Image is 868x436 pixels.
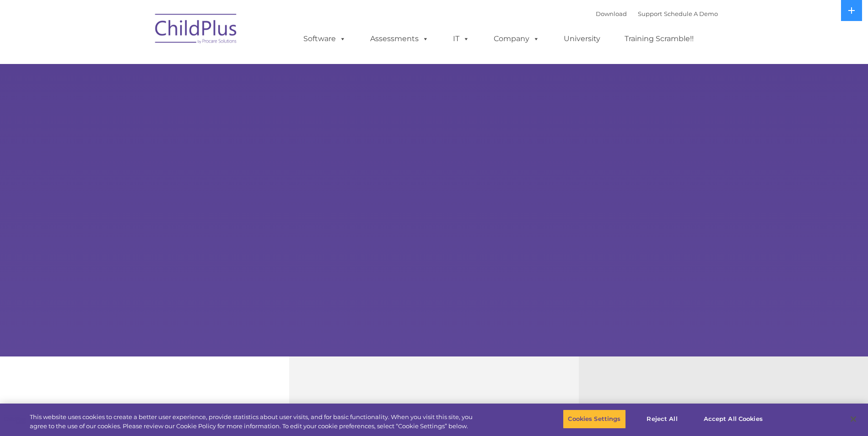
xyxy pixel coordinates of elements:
[444,30,479,48] a: IT
[151,7,242,53] img: ChildPlus by Procare Solutions
[664,10,718,17] a: Schedule A Demo
[596,10,718,17] font: |
[699,409,768,429] button: Accept All Cookies
[596,10,627,17] a: Download
[361,30,438,48] a: Assessments
[30,413,477,431] div: This website uses cookies to create a better user experience, provide statistics about user visit...
[615,30,703,48] a: Training Scramble!!
[485,30,549,48] a: Company
[563,409,625,429] button: Cookies Settings
[638,10,662,17] a: Support
[294,30,355,48] a: Software
[634,409,691,429] button: Reject All
[843,409,863,429] button: Close
[555,30,609,48] a: University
